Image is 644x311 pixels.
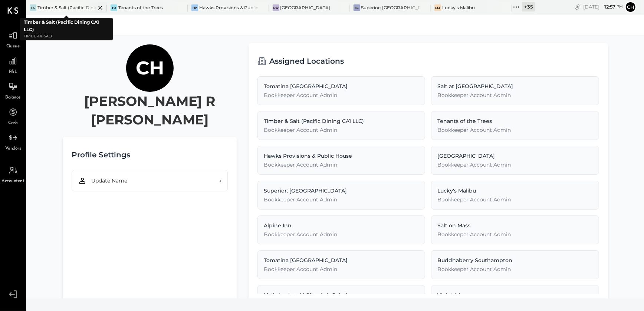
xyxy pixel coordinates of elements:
[437,83,592,90] div: Salt at [GEOGRAPHIC_DATA]
[442,4,475,11] div: Lucky's Malibu
[191,4,198,11] div: HP
[24,19,99,32] b: Timber & Salt (Pacific Dining CA1 LLC)
[522,2,535,11] div: + 35
[199,4,257,11] div: Hawks Provisions & Public House
[437,152,592,160] div: [GEOGRAPHIC_DATA]
[434,4,441,11] div: LM
[625,1,637,13] button: Ch
[264,83,419,90] div: Tomatina [GEOGRAPHIC_DATA]
[264,126,419,134] div: Bookkeeper Account Admin
[361,4,420,11] div: Superior: [GEOGRAPHIC_DATA]
[437,257,592,264] div: Buddhaberry Southampton
[118,4,163,11] div: Tenants of the Trees
[437,231,592,238] div: Bookkeeper Account Admin
[218,177,221,184] span: →
[264,291,419,299] div: Little Lucky's LLC(Lucky's Soho)
[264,117,419,125] div: Timber & Salt (Pacific Dining CA1 LLC)
[2,178,24,185] span: Accountant
[0,80,26,101] a: Balance
[8,120,18,127] span: Cash
[5,146,21,152] span: Vendors
[354,4,360,11] div: SC
[0,163,26,185] a: Accountant
[264,152,419,160] div: Hawks Provisions & Public House
[437,265,592,273] div: Bookkeeper Account Admin
[574,3,581,11] div: copy link
[437,196,592,203] div: Bookkeeper Account Admin
[264,231,419,238] div: Bookkeeper Account Admin
[72,146,130,164] h2: Profile Settings
[264,265,419,273] div: Bookkeeper Account Admin
[37,4,96,11] div: Timber & Salt (Pacific Dining CA1 LLC)
[264,91,419,99] div: Bookkeeper Account Admin
[280,4,331,11] div: [GEOGRAPHIC_DATA]
[264,222,419,229] div: Alpine Inn
[437,222,592,229] div: Salt on Mass
[273,4,279,11] div: GW
[264,257,419,264] div: Tomatina [GEOGRAPHIC_DATA]
[437,187,592,194] div: Lucky's Malibu
[9,69,17,76] span: P&L
[437,291,592,299] div: Violet LA
[0,131,26,152] a: Vendors
[72,170,227,191] button: Update Name→
[30,4,36,11] div: T&
[583,3,623,10] div: [DATE]
[264,187,419,194] div: Superior: [GEOGRAPHIC_DATA]
[0,105,26,127] a: Cash
[264,161,419,168] div: Bookkeeper Account Admin
[437,126,592,134] div: Bookkeeper Account Admin
[63,92,236,129] h2: [PERSON_NAME] R [PERSON_NAME]
[269,52,344,70] h2: Assigned Locations
[6,43,20,50] span: Queue
[111,4,117,11] div: To
[437,161,592,168] div: Bookkeeper Account Admin
[264,196,419,203] div: Bookkeeper Account Admin
[437,117,592,125] div: Tenants of the Trees
[24,33,109,40] p: Timber & Salt
[91,177,127,184] span: Update Name
[437,91,592,99] div: Bookkeeper Account Admin
[5,94,21,101] span: Balance
[0,54,26,76] a: P&L
[136,57,164,80] h1: Ch
[0,29,26,50] a: Queue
